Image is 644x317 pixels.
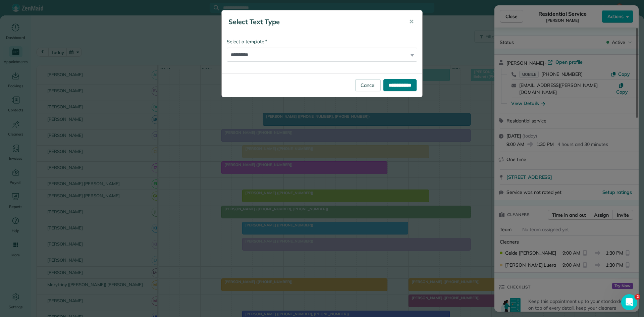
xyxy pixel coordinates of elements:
iframe: Intercom live chat [621,294,637,310]
a: Cancel [355,79,381,91]
span: 2 [635,294,640,300]
span: ✕ [409,18,414,25]
label: Select a template [227,38,267,45]
h5: Select Text Type [228,17,399,27]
